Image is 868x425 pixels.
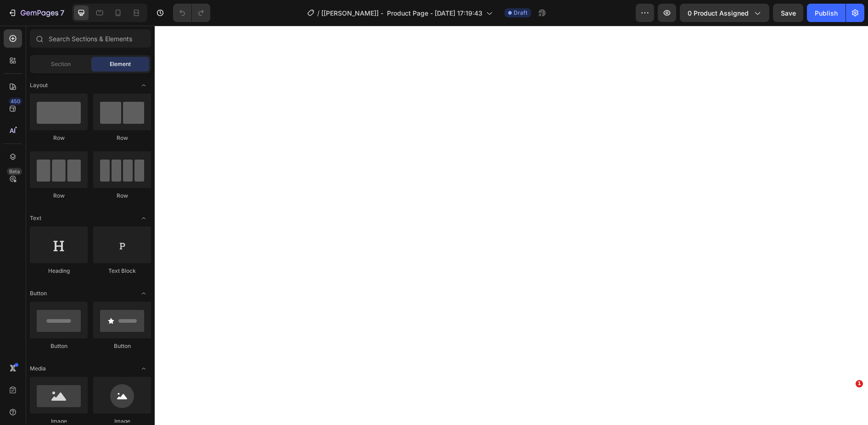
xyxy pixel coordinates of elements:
[321,8,482,18] span: [[PERSON_NAME]] - Product Page - [DATE] 17:19:43
[93,192,151,200] div: Row
[136,78,151,93] span: Toggle open
[93,134,151,142] div: Row
[317,8,319,18] span: /
[688,8,749,18] span: 0 product assigned
[773,4,803,22] button: Save
[30,192,88,200] div: Row
[30,214,41,222] span: Text
[110,60,131,68] span: Element
[781,9,796,17] span: Save
[93,267,151,275] div: Text Block
[30,134,88,142] div: Row
[60,7,64,18] p: 7
[9,98,22,105] div: 450
[173,4,210,22] div: Undo/Redo
[815,8,838,18] div: Publish
[30,81,48,89] span: Layout
[837,394,859,416] iframe: Intercom live chat
[856,380,863,387] span: 1
[93,342,151,350] div: Button
[155,26,868,425] iframe: Design area
[30,289,47,298] span: Button
[136,286,151,301] span: Toggle open
[30,267,88,275] div: Heading
[30,342,88,350] div: Button
[30,364,46,373] span: Media
[807,4,846,22] button: Publish
[7,168,22,175] div: Beta
[30,29,151,48] input: Search Sections & Elements
[136,361,151,376] span: Toggle open
[514,9,527,17] span: Draft
[136,211,151,226] span: Toggle open
[51,60,71,68] span: Section
[680,4,769,22] button: 0 product assigned
[4,4,68,22] button: 7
